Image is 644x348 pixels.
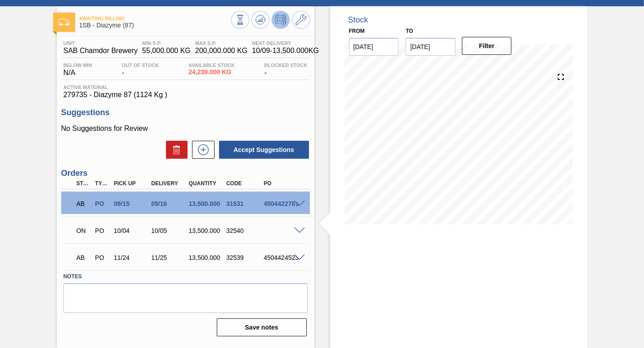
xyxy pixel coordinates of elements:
[217,318,307,336] button: Save notes
[112,254,152,261] div: 11/24/2025
[112,227,152,234] div: 10/04/2025
[252,47,319,55] span: 10/09 - 13,500.000 KG
[224,227,265,234] div: 32540
[76,200,90,207] p: AB
[231,11,249,29] button: Stocks Overview
[149,200,190,207] div: 09/16/2025
[79,16,231,21] span: Awaiting Billing
[63,40,138,46] span: Unit
[93,254,111,261] div: Purchase order
[61,125,310,133] p: No Suggestions for Review
[272,11,290,29] button: Deprogram Stock
[215,140,310,160] div: Accept Suggestions
[462,37,512,55] button: Filter
[187,200,228,207] div: 13,500.000
[349,38,399,56] input: mm/dd/yyyy
[195,47,248,55] span: 200,000.000 KG
[120,62,161,77] div: -
[93,180,111,187] div: Type
[93,200,111,207] div: Purchase order
[63,85,308,90] span: Active Material
[219,141,309,159] button: Accept Suggestions
[406,38,456,56] input: mm/dd/yyyy
[252,40,319,46] span: Next Delivery
[261,254,302,261] div: 4504424523
[349,28,365,34] label: From
[61,169,310,178] h3: Orders
[224,180,265,187] div: Code
[149,254,190,261] div: 11/25/2025
[161,141,188,159] div: Delete Suggestions
[63,47,138,55] span: SAB Chamdor Brewery
[63,270,308,283] label: Notes
[187,180,228,187] div: Quantity
[261,180,302,187] div: PO
[262,62,310,77] div: -
[122,62,159,68] span: Out Of Stock
[93,227,111,234] div: Purchase order
[74,221,93,241] div: Negotiating Order
[149,180,190,187] div: Delivery
[74,194,93,214] div: Awaiting Billing
[188,69,235,76] span: 24,239.000 KG
[63,62,92,68] span: Below Min
[79,22,231,29] span: 1SB - Diazyme (87)
[142,40,191,46] span: MIN S.P.
[149,227,190,234] div: 10/05/2025
[251,11,269,29] button: Update Chart
[292,11,310,29] button: Go to Master Data / General
[264,62,308,68] span: Blocked Stock
[112,200,152,207] div: 09/15/2025
[224,254,265,261] div: 32539
[76,254,90,261] p: AB
[61,62,94,77] div: N/A
[142,47,191,55] span: 55,000.000 KG
[76,227,90,234] p: ON
[61,108,310,117] h3: Suggestions
[195,40,248,46] span: MAX S.P.
[188,62,235,68] span: Available Stock
[187,254,228,261] div: 13,500.000
[261,200,302,207] div: 4504422781
[74,180,93,187] div: Step
[63,91,308,99] span: 279735 - Diazyme 87 (1124 Kg )
[348,15,368,25] div: Stock
[188,141,215,159] div: New suggestion
[406,28,413,34] label: to
[112,180,152,187] div: Pick up
[224,200,265,207] div: 31531
[58,19,70,26] img: Ícone
[187,227,228,234] div: 13,500.000
[74,248,93,268] div: Awaiting Billing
